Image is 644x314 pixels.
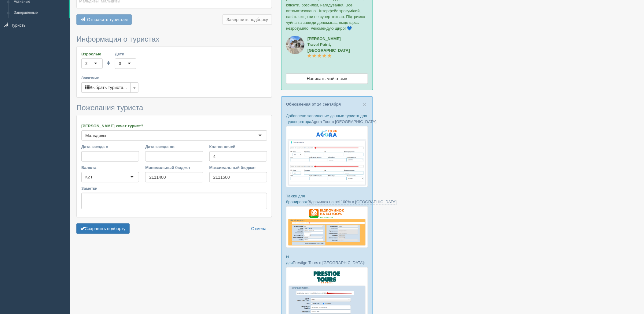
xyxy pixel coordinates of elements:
label: Заметки [81,185,267,191]
label: Валюта [81,165,139,170]
label: Взрослые [81,51,103,57]
label: Дата заезда с [81,144,139,150]
label: Дети [115,51,136,57]
p: Добавлено заполнение данных туриста для туроператора : [286,113,368,125]
label: Дата заезда по [145,144,203,150]
a: Agora Tour в [GEOGRAPHIC_DATA] [311,119,377,124]
label: Максимальный бюджет [209,165,267,170]
label: [PERSON_NAME] хочет турист? [81,123,267,129]
p: И для : [286,254,368,266]
a: Обновления от 14 сентября [286,102,341,107]
span: × [363,101,366,108]
button: Отправить туристам [76,14,132,25]
a: Відпочинок на всі 100% в [GEOGRAPHIC_DATA] [307,200,396,204]
div: 2 [85,61,87,67]
label: Кол-во ночей [209,144,267,150]
button: Close [363,101,366,108]
a: Отмена [247,223,270,234]
a: Написать мой отзыв [286,73,368,84]
button: Выбрать туриста... [81,82,131,93]
a: [PERSON_NAME]Travel Point, [GEOGRAPHIC_DATA] [307,36,350,58]
div: Мальдивы [85,133,106,139]
button: Сохранить подборку [76,223,130,234]
div: KZT [85,174,93,180]
button: Завершить подборку [223,14,272,25]
span: Отправить туристам [87,17,128,22]
label: Заказчик [81,75,267,81]
h3: Информация о туристах [76,35,272,43]
div: 0 [119,61,121,67]
a: Prestige Tours в [GEOGRAPHIC_DATA] [293,260,364,265]
p: Также для бронировок : [286,193,368,205]
img: agora-tour-%D1%84%D0%BE%D1%80%D0%BC%D0%B0-%D0%B1%D1%80%D0%BE%D0%BD%D1%8E%D0%B2%D0%B0%D0%BD%D0%BD%... [286,126,368,187]
input: 7-10 или 7,10,14 [209,151,267,162]
a: Завершённые [11,7,69,18]
span: Пожелания туриста [76,103,143,112]
img: otdihnavse100--%D1%84%D0%BE%D1%80%D0%BC%D0%B0-%D0%B1%D1%80%D0%BE%D0%BD%D0%B8%D1%80%D0%BE%D0%B2%D0... [286,206,368,248]
label: Минимальный бюджет [145,165,203,170]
